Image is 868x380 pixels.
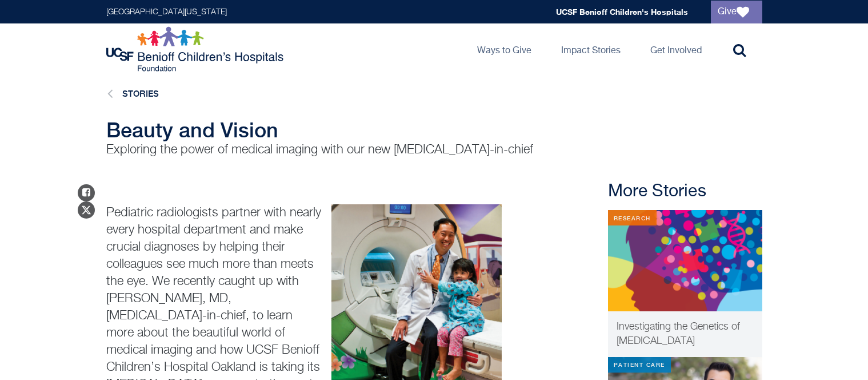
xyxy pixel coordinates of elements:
span: Beauty and Vision [106,118,278,142]
p: Exploring the power of medical imaging with our new [MEDICAL_DATA]-in-chief [106,141,546,159]
a: Give [711,1,762,23]
a: Ways to Give [468,23,541,75]
a: [GEOGRAPHIC_DATA][US_STATE] [106,8,227,16]
a: Get Involved [641,23,711,75]
a: Research Connections Summer 2023 thumbnail Investigating the Genetics of [MEDICAL_DATA] [608,210,762,357]
a: Impact Stories [552,23,630,75]
div: Research [608,210,657,225]
img: Connections Summer 2023 thumbnail [608,210,762,311]
h2: More Stories [608,181,762,202]
div: Patient Care [608,357,671,373]
span: Investigating the Genetics of [MEDICAL_DATA] [617,322,740,346]
a: Stories [122,89,159,98]
a: UCSF Benioff Children's Hospitals [556,7,688,17]
img: Logo for UCSF Benioff Children's Hospitals Foundation [106,26,286,72]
